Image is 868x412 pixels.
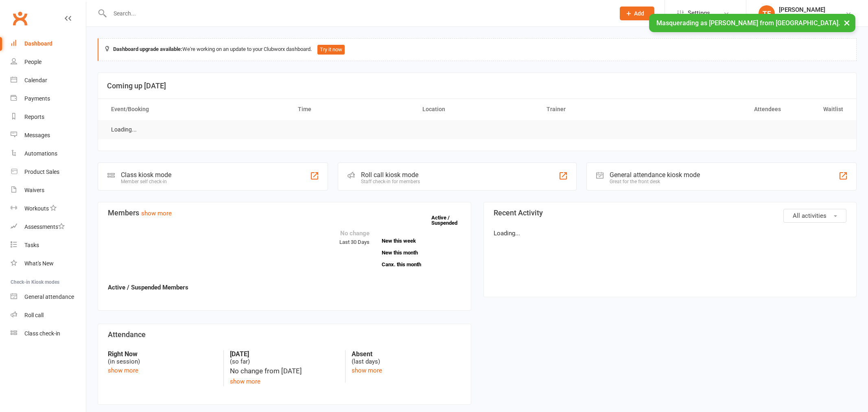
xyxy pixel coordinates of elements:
div: We're working on an update to your Clubworx dashboard. [98,38,857,61]
a: Class kiosk mode [11,324,86,343]
div: Tasks [24,242,39,248]
div: Roll call kiosk mode [361,171,420,179]
h3: Members [108,209,461,217]
div: Automations [24,150,57,157]
a: show more [141,210,172,217]
div: (so far) [230,350,339,366]
strong: Active / Suspended Members [108,284,188,291]
strong: Dashboard upgrade available: [113,46,182,52]
div: Staff check-in for members [361,179,420,184]
div: Messages [24,132,50,138]
h3: Coming up [DATE] [107,82,847,90]
span: Masquerading as [PERSON_NAME] from [GEOGRAPHIC_DATA]. [656,19,840,27]
div: (last days) [352,350,461,366]
div: General attendance [24,294,74,300]
th: Time [291,99,415,120]
a: Reports [11,108,86,126]
a: Calendar [11,71,86,90]
button: Add [620,7,654,20]
a: What's New [11,254,86,273]
a: New this week [382,238,461,243]
th: Event/Booking [104,99,291,120]
a: Workouts [11,199,86,218]
div: Reports [24,114,44,120]
a: People [11,53,86,71]
div: Payments [24,95,50,102]
div: Last 30 Days [339,228,370,247]
button: All activities [783,209,846,223]
div: Calendar [24,77,47,83]
div: People [24,59,42,65]
a: show more [230,378,260,385]
p: Loading... [494,228,847,238]
a: Messages [11,126,86,145]
a: General attendance kiosk mode [11,288,86,306]
th: Trainer [539,99,664,120]
div: Workouts [24,205,49,212]
strong: [DATE] [230,350,339,358]
div: General attendance kiosk mode [610,171,700,179]
th: Waitlist [788,99,851,120]
span: All activities [793,212,826,219]
div: Waivers [24,187,44,193]
div: Assessments [24,224,65,230]
div: Product Sales [24,169,59,175]
input: Search... [107,8,609,19]
div: Roll call [24,312,44,318]
a: Payments [11,90,86,108]
a: Assessments [11,218,86,236]
td: Loading... [104,120,144,139]
a: Automations [11,145,86,163]
a: show more [108,367,138,374]
a: New this month [382,250,461,255]
strong: Absent [352,350,461,358]
span: Add [634,10,644,17]
div: No change [339,228,370,238]
div: TE [759,5,775,22]
a: Product Sales [11,163,86,181]
button: × [840,14,854,31]
div: Member self check-in [121,179,171,184]
div: Dashboard [24,40,52,47]
div: [PERSON_NAME] [779,6,834,13]
strong: Right Now [108,350,217,358]
th: Attendees [664,99,788,120]
a: Canx. this month [382,262,461,267]
div: Class check-in [24,330,60,337]
a: Waivers [11,181,86,199]
div: What's New [24,260,54,267]
div: No change from [DATE] [230,366,339,377]
div: (in session) [108,350,217,366]
a: show more [352,367,382,374]
th: Location [415,99,540,120]
div: Class kiosk mode [121,171,171,179]
span: Settings [688,4,710,22]
h3: Attendance [108,331,461,339]
div: Great for the front desk [610,179,700,184]
a: Roll call [11,306,86,324]
a: Active / Suspended [431,209,467,232]
a: Dashboard [11,35,86,53]
a: Clubworx [10,8,30,28]
a: Tasks [11,236,86,254]
div: [GEOGRAPHIC_DATA] [779,13,834,21]
button: Try it now [317,45,345,55]
h3: Recent Activity [494,209,847,217]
